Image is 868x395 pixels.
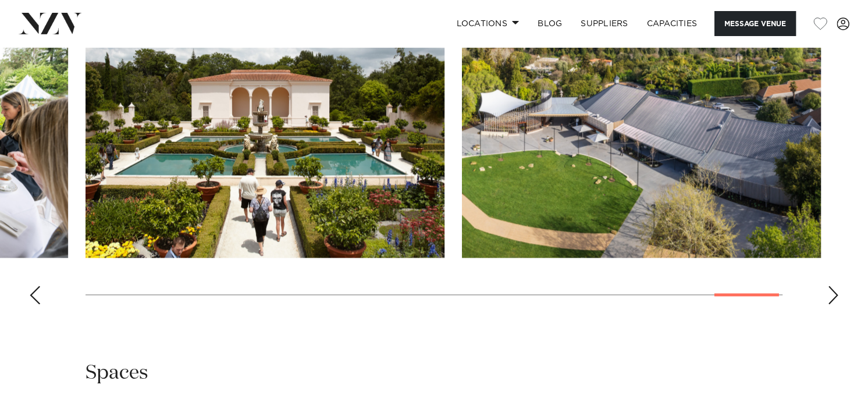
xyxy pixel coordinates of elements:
[86,360,148,386] h2: Spaces
[447,11,528,36] a: Locations
[638,11,707,36] a: Capacities
[571,11,637,36] a: SUPPLIERS
[714,11,796,36] button: Message Venue
[528,11,571,36] a: BLOG
[19,13,82,34] img: nzv-logo.png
